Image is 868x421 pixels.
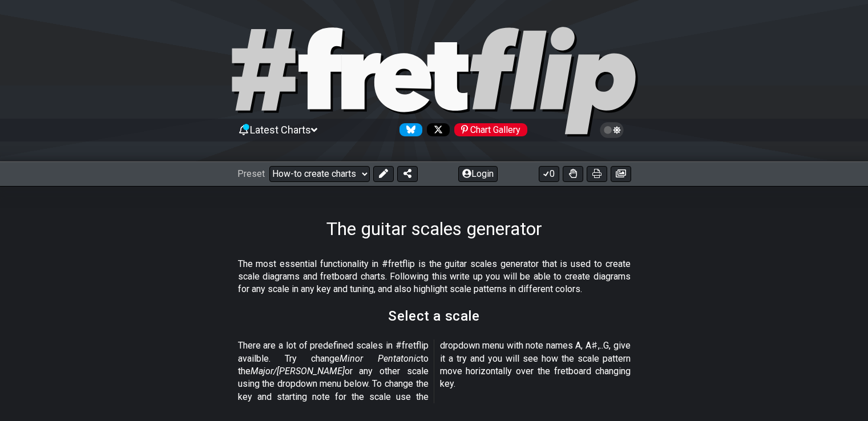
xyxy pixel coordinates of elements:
[388,310,479,322] h2: Select a scale
[238,339,631,403] p: There are a lot of predefined scales in #fretflip availble. Try change to the or any other scale ...
[340,353,420,364] em: Minor Pentatonic
[397,166,418,182] button: Share Preset
[237,168,265,179] span: Preset
[454,123,527,136] div: Chart Gallery
[563,166,583,182] button: Toggle Dexterity for all fretkits
[587,166,607,182] button: Print
[238,258,631,296] p: The most essential functionality in #fretflip is the guitar scales generator that is used to crea...
[450,123,527,136] a: #fretflip at Pinterest
[395,123,422,136] a: Follow #fretflip at Bluesky
[251,366,345,377] em: Major/[PERSON_NAME]
[269,166,370,182] select: Preset
[326,218,542,240] h1: The guitar scales generator
[250,124,311,136] span: Latest Charts
[611,166,631,182] button: Create image
[373,166,394,182] button: Edit Preset
[539,166,559,182] button: 0
[605,125,619,135] span: Toggle light / dark theme
[422,123,450,136] a: Follow #fretflip at X
[458,166,498,182] button: Login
